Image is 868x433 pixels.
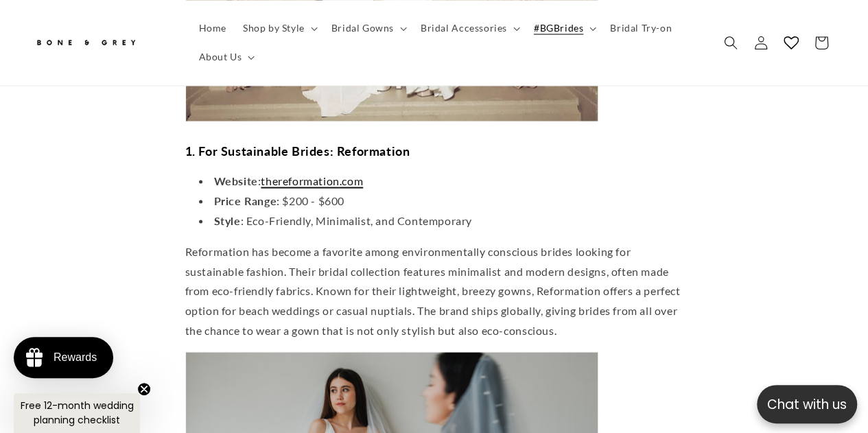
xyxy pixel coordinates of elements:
strong: Website [214,174,258,187]
summary: Bridal Gowns [323,14,412,43]
a: 7 Popular Bridal Gown Stores That Ship Globally | Bone and Grey Bridal | #BGBrides Blog [185,113,598,126]
span: thereformation [261,174,339,187]
div: Free 12-month wedding planning checklistClose teaser [14,393,140,433]
summary: Shop by Style [235,14,323,43]
a: Home [191,14,235,43]
div: Rewards [54,351,97,364]
a: Bridal Try-on [602,14,680,43]
li: : $200 - $600 [199,191,683,211]
p: Chat with us [757,395,857,414]
span: Free 12-month wedding planning checklist [21,399,134,427]
strong: Price Range [214,194,277,207]
img: Bone and Grey Bridal [34,32,137,54]
span: Home [199,22,226,34]
a: thereformation.com [261,174,363,187]
span: Bridal Gowns [331,22,394,34]
span: Bridal Accessories [421,22,507,34]
strong: 1. For Sustainable Brides: Reformation [185,143,410,158]
summary: Search [716,27,746,58]
li: : Eco-Friendly, Minimalist, and Contemporary [199,211,683,231]
li: : [199,171,683,191]
button: Close teaser [137,382,151,396]
summary: About Us [191,43,261,71]
strong: Style [214,213,241,226]
span: #BGBrides [534,22,583,34]
button: Open chatbox [757,385,857,423]
span: .com [340,174,363,187]
p: Reformation has become a favorite among environmentally conscious brides looking for sustainable ... [185,242,683,340]
span: Bridal Try-on [610,22,672,34]
span: About Us [199,51,242,63]
a: Bone and Grey Bridal [30,26,177,59]
summary: Bridal Accessories [412,14,526,43]
span: Shop by Style [243,22,305,34]
summary: #BGBrides [526,14,602,43]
